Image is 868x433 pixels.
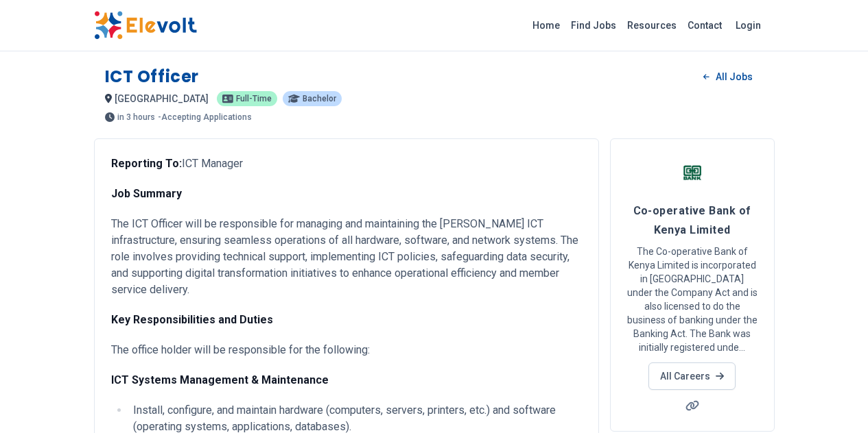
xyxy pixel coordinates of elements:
a: Home [527,14,565,36]
strong: ICT Systems Management & Maintenance [111,373,329,386]
p: The Co-operative Bank of Kenya Limited is incorporated in [GEOGRAPHIC_DATA] under the Company Act... [627,245,758,354]
a: Resources [622,14,682,36]
span: Bachelor [303,95,336,103]
p: ICT Manager [111,156,582,172]
strong: Job Summary [111,187,182,200]
p: - Accepting Applications [158,113,252,121]
a: Find Jobs [565,14,622,36]
a: Login [727,12,769,39]
h1: ICT Officer [105,66,200,88]
p: The ICT Officer will be responsible for managing and maintaining the [PERSON_NAME] ICT infrastruc... [111,216,582,298]
span: Co-operative Bank of Kenya Limited [633,204,751,236]
strong: Key Responsibilities and Duties [111,313,273,326]
a: All Jobs [692,66,763,87]
a: Contact [682,14,727,36]
span: Full-time [236,95,272,103]
img: Co-operative Bank of Kenya Limited [675,156,709,190]
img: Elevolt [94,11,197,40]
a: All Careers [648,362,736,390]
p: The office holder will be responsible for the following: [111,342,582,358]
strong: Reporting To: [111,157,182,170]
span: in 3 hours [117,113,155,121]
span: [GEOGRAPHIC_DATA] [115,93,209,104]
